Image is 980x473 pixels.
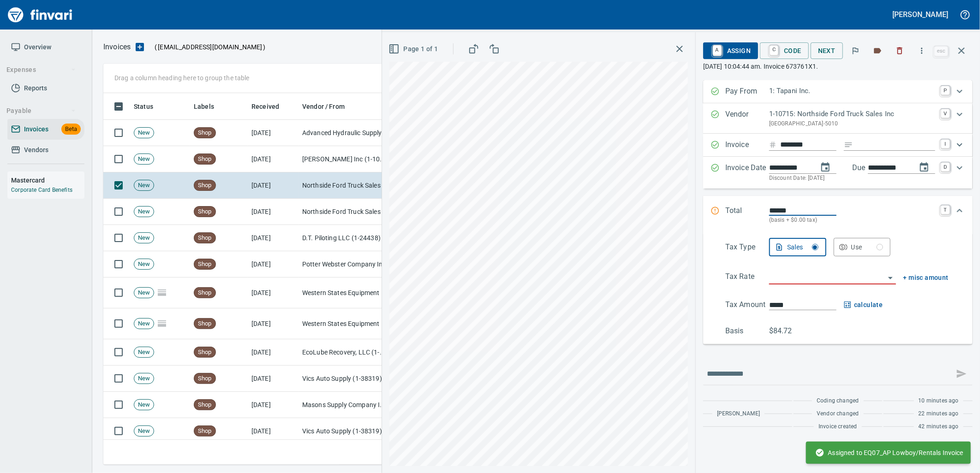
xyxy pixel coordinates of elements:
span: Labels [194,101,214,112]
button: [PERSON_NAME] [890,7,950,22]
p: Basis [725,325,769,337]
td: [DATE] [248,418,299,444]
td: Vics Auto Supply (1-38319) [299,418,391,444]
td: [DATE] [248,339,299,366]
p: Vendor [725,109,769,128]
svg: Invoice description [844,140,853,149]
p: ( ) [149,42,266,52]
p: Pay From [725,86,769,98]
td: [DATE] [248,120,299,146]
span: [PERSON_NAME] [717,409,760,419]
div: Expand [703,196,973,234]
a: esc [934,46,948,56]
span: Payable [6,105,76,117]
span: Vendor / From [302,101,357,112]
span: Vendors [24,144,48,156]
button: CCode [760,42,809,59]
td: Masons Supply Company Inc (1-10631) [299,392,391,418]
span: Shop [194,207,215,216]
div: Expand [703,103,973,134]
span: Coding changed [817,396,859,406]
a: T [941,205,950,214]
td: [DATE] [248,278,299,308]
span: Invoices [24,124,48,135]
a: Overview [7,37,84,58]
p: [DATE] 10:04:44 am. Invoice 673761X1. [703,62,973,71]
button: Discard [890,41,910,61]
p: 1-10715: Northside Ford Truck Sales Inc [769,109,935,119]
span: Status [134,101,165,112]
td: [DATE] [248,308,299,339]
a: P [941,86,950,95]
span: Shop [194,234,215,242]
span: 10 minutes ago [919,396,959,406]
span: Shop [194,427,215,436]
td: Western States Equipment Co. (1-11113) [299,308,391,339]
span: Status [134,101,153,112]
td: EcoLube Recovery, LLC (1-39899) [299,339,391,366]
button: + misc amount [903,272,949,284]
p: Invoice [725,139,769,151]
span: Shop [194,289,215,297]
span: This records your message into the invoice and notifies anyone mentioned [950,363,973,385]
p: Tax Rate [725,271,769,284]
span: New [134,348,154,357]
span: Code [767,43,801,59]
a: C [770,45,778,55]
td: Advanced Hydraulic Supply Co. LLC (1-10020) [299,120,391,146]
a: Corporate Card Benefits [11,187,72,193]
span: New [134,427,154,436]
button: Expenses [3,61,80,78]
td: [DATE] [248,146,299,172]
a: Reports [7,78,84,99]
span: New [134,374,154,383]
a: InvoicesBeta [7,119,84,140]
td: [DATE] [248,392,299,418]
span: Labels [194,101,226,112]
p: [GEOGRAPHIC_DATA]-5010 [769,119,935,129]
span: Next [818,45,836,57]
span: Assigned to EQ07_AP Lowboy/Rentals Invoice [815,448,963,457]
td: [DATE] [248,366,299,392]
span: Expenses [6,64,76,76]
p: Tax Amount [725,299,769,311]
td: [DATE] [248,225,299,251]
nav: breadcrumb [103,41,131,53]
a: A [713,45,722,55]
span: Received [251,101,291,112]
p: Tax Type [725,242,769,256]
span: Shop [194,181,215,190]
span: New [134,319,154,328]
span: Shop [194,348,215,357]
span: New [134,234,154,242]
span: New [134,181,154,190]
td: D.T. Piloting LLC (1-24438) [299,225,391,251]
span: Shop [194,374,215,383]
div: Sales [787,242,819,253]
button: Page 1 of 1 [387,41,442,58]
a: Vendors [7,140,84,160]
a: I [941,139,950,148]
div: Expand [703,157,973,189]
span: New [134,260,154,269]
span: Vendor / From [302,101,345,112]
td: [DATE] [248,199,299,225]
button: More [912,41,932,61]
span: Shop [194,260,215,269]
span: Vendor changed [817,409,859,419]
span: Shop [194,155,215,164]
div: Expand [703,134,973,157]
div: Expand [703,80,973,103]
span: 42 minutes ago [919,422,959,432]
img: Finvari [6,4,75,26]
td: [PERSON_NAME] Inc (1-10319) [299,146,391,172]
button: change date [814,156,837,178]
span: 22 minutes ago [919,409,959,419]
span: Pages Split [154,289,170,296]
span: Reports [24,83,47,94]
a: D [941,162,950,171]
button: calculate [844,299,883,311]
p: Due [852,162,896,173]
td: Western States Equipment Co. (1-11113) [299,278,391,308]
